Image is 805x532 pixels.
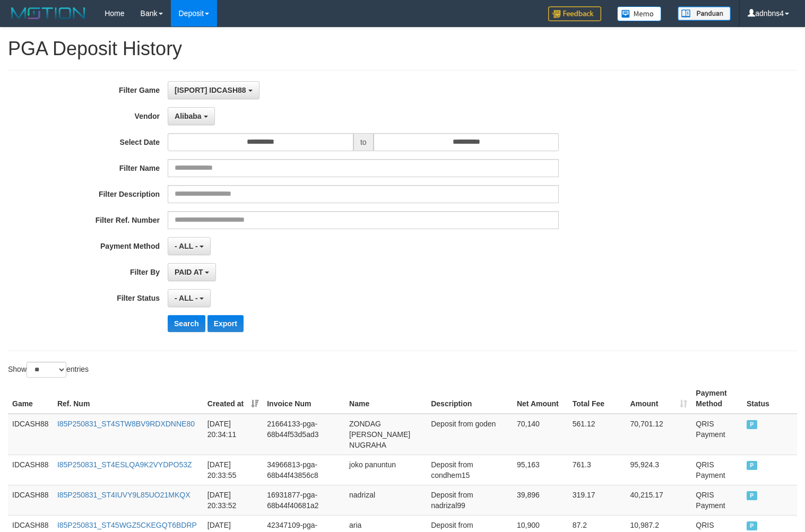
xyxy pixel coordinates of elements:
td: 40,215.17 [626,485,691,515]
a: I85P250831_ST45WGZ5CKEGQT6BDRP [57,521,197,529]
button: - ALL - [168,289,211,307]
span: [ISPORT] IDCASH88 [175,86,246,94]
td: IDCASH88 [8,485,53,515]
td: 95,163 [513,455,568,485]
span: PAID [747,491,757,500]
th: Game [8,383,53,414]
button: Alibaba [168,107,214,125]
td: QRIS Payment [691,485,742,515]
th: Amount: activate to sort column ascending [626,383,691,414]
span: - ALL - [175,242,198,250]
td: 319.17 [568,485,626,515]
span: to [353,133,374,151]
span: Alibaba [175,112,202,120]
span: PAID [747,521,757,530]
td: Deposit from condhem15 [427,455,513,485]
h1: PGA Deposit History [8,38,797,59]
label: Show entries [8,362,89,378]
td: QRIS Payment [691,455,742,485]
td: 16931877-pga-68b44f40681a2 [263,485,345,515]
th: Ref. Num [53,383,203,414]
td: [DATE] 20:33:52 [203,485,263,515]
td: 39,896 [513,485,568,515]
select: Showentries [27,362,66,378]
button: Export [207,315,244,332]
td: QRIS Payment [691,414,742,455]
th: Total Fee [568,383,626,414]
td: 561.12 [568,414,626,455]
td: [DATE] 20:33:55 [203,455,263,485]
td: Deposit from goden [427,414,513,455]
span: PAID AT [175,268,203,276]
th: Net Amount [513,383,568,414]
td: 95,924.3 [626,455,691,485]
td: 70,140 [513,414,568,455]
th: Name [345,383,427,414]
td: joko panuntun [345,455,427,485]
td: 761.3 [568,455,626,485]
td: [DATE] 20:34:11 [203,414,263,455]
th: Invoice Num [263,383,345,414]
span: - ALL - [175,294,198,302]
button: [ISPORT] IDCASH88 [168,81,259,99]
td: Deposit from nadrizal99 [427,485,513,515]
td: 34966813-pga-68b44f43856c8 [263,455,345,485]
button: PAID AT [168,263,216,281]
td: IDCASH88 [8,414,53,455]
button: Search [168,315,205,332]
a: I85P250831_ST4STW8BV9RDXDNNE80 [57,420,195,428]
th: Payment Method [691,383,742,414]
td: ZONDAG [PERSON_NAME] NUGRAHA [345,414,427,455]
td: nadrizal [345,485,427,515]
a: I85P250831_ST4ESLQA9K2VYDPO53Z [57,460,192,469]
td: IDCASH88 [8,455,53,485]
img: panduan.png [678,6,731,21]
th: Status [742,383,797,414]
td: 21664133-pga-68b44f53d5ad3 [263,414,345,455]
button: - ALL - [168,237,211,255]
img: MOTION_logo.png [8,5,89,21]
img: Feedback.jpg [548,6,601,21]
span: PAID [747,461,757,470]
img: Button%20Memo.svg [617,6,662,21]
td: 70,701.12 [626,414,691,455]
span: PAID [747,420,757,429]
th: Description [427,383,513,414]
a: I85P250831_ST4IUVY9L85UO21MKQX [57,491,191,499]
th: Created at: activate to sort column ascending [203,383,263,414]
